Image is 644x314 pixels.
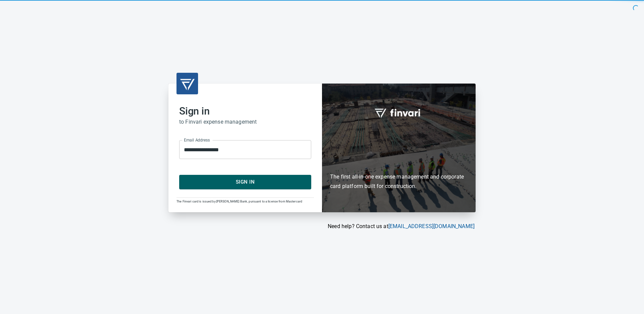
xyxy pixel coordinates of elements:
button: Sign In [179,175,311,189]
p: Need help? Contact us at [168,222,475,230]
div: Finvari [322,84,476,212]
span: The Finvari card is issued by [PERSON_NAME] Bank, pursuant to a license from Mastercard [176,200,302,203]
img: transparent_logo.png [179,75,195,92]
a: [EMAIL_ADDRESS][DOMAIN_NAME] [388,223,475,229]
span: Sign In [187,178,304,186]
h2: Sign in [179,105,311,117]
h6: The first all-in-one expense management and corporate card platform built for construction. [330,133,468,191]
h6: to Finvari expense management [179,117,311,127]
img: fullword_logo_white.png [374,105,424,120]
